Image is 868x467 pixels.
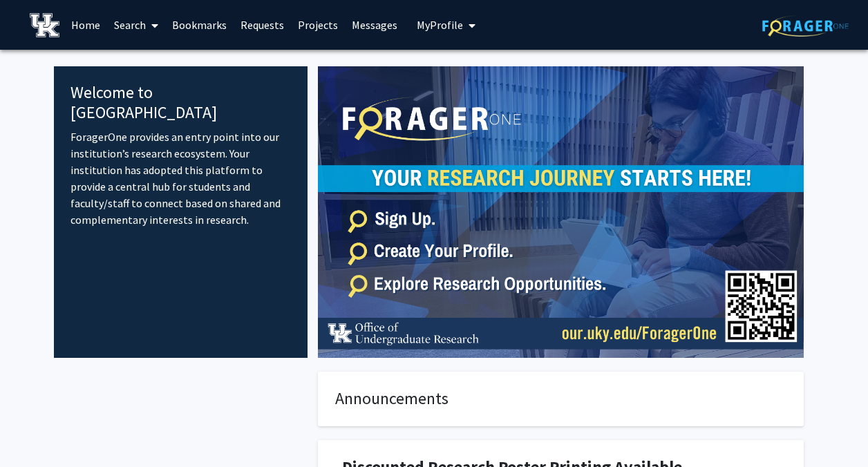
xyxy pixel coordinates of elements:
a: Messages [345,1,404,49]
iframe: Chat [10,405,59,457]
img: ForagerOne Logo [762,15,849,37]
h4: Welcome to [GEOGRAPHIC_DATA] [70,83,291,123]
a: Search [107,1,165,49]
a: Home [64,1,107,49]
a: Projects [291,1,345,49]
p: ForagerOne provides an entry point into our institution’s research ecosystem. Your institution ha... [70,128,291,228]
span: My Profile [417,18,463,32]
a: Bookmarks [165,1,234,49]
img: Cover Image [318,66,804,358]
img: University of Kentucky Logo [30,13,59,37]
h4: Announcements [335,389,786,409]
a: Requests [234,1,291,49]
